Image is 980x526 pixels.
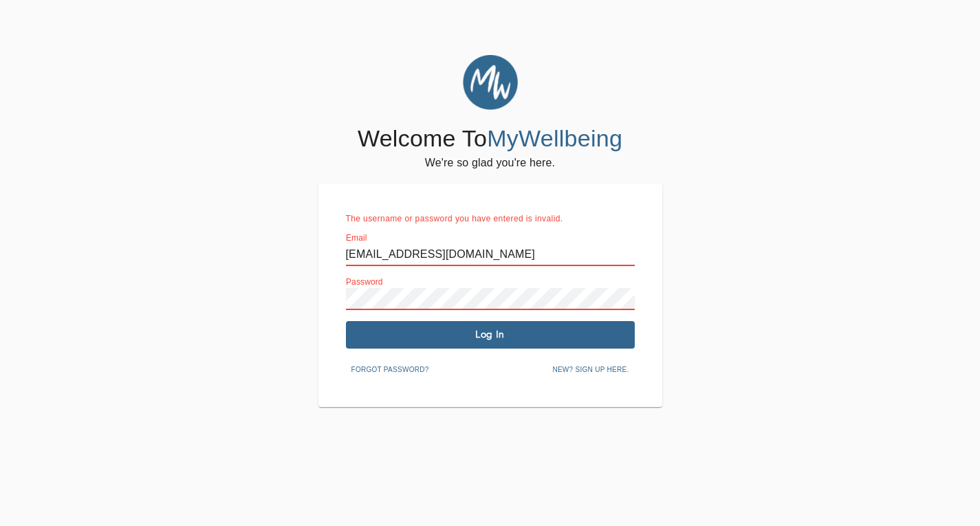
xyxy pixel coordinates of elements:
[487,125,622,151] span: MyWellbeing
[425,153,555,173] h6: We're so glad you're here.
[358,124,622,153] h4: Welcome To
[346,214,563,223] span: The username or password you have entered is invalid.
[346,360,435,380] button: Forgot password?
[351,328,629,341] span: Log In
[552,364,629,376] span: New? Sign up here.
[351,364,429,376] span: Forgot password?
[346,321,635,349] button: Log In
[346,278,383,286] label: Password
[346,234,367,242] label: Email
[346,363,435,374] a: Forgot password?
[463,55,518,110] img: MyWellbeing
[547,360,634,380] button: New? Sign up here.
